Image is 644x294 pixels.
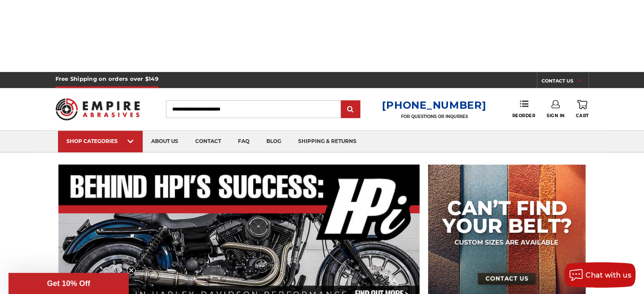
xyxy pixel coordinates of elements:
a: about us [143,131,187,152]
div: Get 10% OffClose teaser [8,273,129,294]
span: Sign In [547,113,565,118]
a: Reorder [512,100,535,118]
div: SHOP CATEGORIES [66,138,134,144]
span: Cart [576,113,589,118]
button: Chat with us [564,262,636,288]
img: Empire Abrasives [55,93,140,126]
h5: Free Shipping on orders over $149 [55,72,158,88]
a: CONTACT US [542,76,589,88]
a: faq [229,131,258,152]
span: Reorder [512,113,535,118]
button: Close teaser [127,266,135,275]
a: Cart [576,100,589,118]
a: shipping & returns [290,131,365,152]
a: contact [187,131,229,152]
span: Get 10% Off [47,279,90,288]
a: [PHONE_NUMBER] [382,99,486,111]
input: Submit [342,101,359,118]
span: Chat with us [586,271,631,279]
p: FOR QUESTIONS OR INQUIRIES [382,114,486,119]
a: blog [258,131,290,152]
